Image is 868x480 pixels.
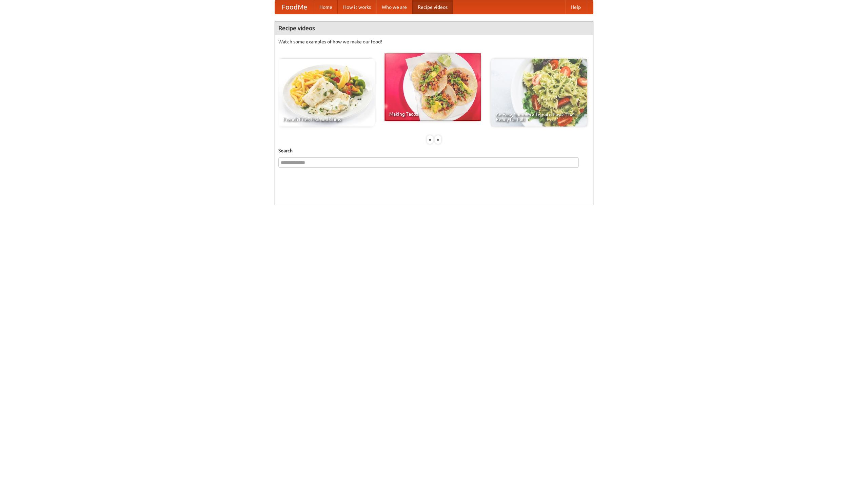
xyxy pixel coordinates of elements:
[427,135,433,144] div: «
[275,0,314,14] a: FoodMe
[565,0,586,14] a: Help
[278,147,590,154] h5: Search
[338,0,376,14] a: How it works
[283,117,370,122] span: French Fries Fish and Chips
[275,21,593,35] h4: Recipe videos
[496,112,583,122] span: An Easy, Summery Tomato Pasta That's Ready for Fall
[389,112,476,116] span: Making Tacos
[376,0,412,14] a: Who we are
[278,59,375,127] a: French Fries Fish and Chips
[384,53,481,121] a: Making Tacos
[314,0,338,14] a: Home
[412,0,453,14] a: Recipe videos
[491,59,587,127] a: An Easy, Summery Tomato Pasta That's Ready for Fall
[435,135,441,144] div: »
[278,38,590,45] p: Watch some examples of how we make our food!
